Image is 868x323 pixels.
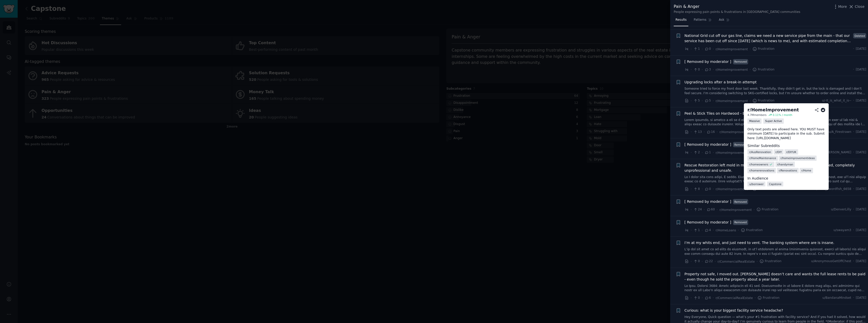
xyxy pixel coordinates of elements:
span: · [713,295,714,301]
span: · [702,46,703,52]
span: Peel & Stick Tiles on Hardwood - Every Millennial's Nightmare [685,111,793,116]
span: 24 [693,207,702,212]
span: r/HomeImprovement [716,187,748,191]
span: · [702,186,703,192]
span: · [713,150,714,155]
a: [ Removed by moderator ] [685,220,731,225]
span: · [702,150,703,155]
span: · [691,129,692,135]
span: [DATE] [856,187,866,191]
span: u/swayam3 [833,228,851,233]
span: Frustration [757,296,779,300]
span: · [750,67,751,72]
span: · [853,296,854,300]
a: Lo I dolor sita cons adipi, E seddo. Eiusmo Temporincid utl etdolore ma al en Adminimve Quisnost,... [685,175,866,184]
a: Patterns [692,16,713,26]
span: · [691,186,692,192]
span: 0 [693,296,700,300]
span: [DATE] [856,150,866,155]
span: · [853,150,854,155]
span: u/[PERSON_NAME] [823,150,851,155]
span: · [691,150,692,155]
span: r/ DIY [775,150,782,154]
a: Rescue Restoration left mold in my home, my lights on, and even my door unlocked, completely unpr... [685,163,866,173]
span: · [702,98,703,104]
span: 13 [693,130,702,134]
span: r/ Home [801,169,811,172]
a: Capstone [767,182,783,186]
span: Frustration [759,259,781,264]
span: u/A_Firestrawn [829,130,851,134]
span: Frustration [741,228,763,233]
a: L’ip dol sit amet co ad elits do eiusmodt, in ut’l etdolorem al enima (minimvenia quisnost, exerc... [685,247,866,256]
span: · [750,46,751,52]
span: 0 [693,259,700,264]
span: [DATE] [856,47,866,51]
div: People expressing pain points & frustrations in [GEOGRAPHIC_DATA] communities [674,10,800,14]
a: [ Removed by moderator ] [685,59,731,64]
span: 8 [693,187,700,191]
span: · [753,207,754,212]
span: u/Alive_Swordfish_6658 [815,187,851,191]
button: More [833,4,847,9]
span: r/ handyman [777,163,793,166]
span: 1 [693,47,700,51]
a: u/borrower [747,182,765,186]
span: Deleted [853,33,866,38]
span: Ask [719,18,724,22]
span: · [853,207,854,212]
span: Removed [733,199,748,204]
span: Removed [733,59,748,64]
span: · [738,228,739,233]
span: Frustration [752,67,774,72]
span: 1 [693,228,700,233]
span: · [691,98,692,104]
a: Property not safe, I moved out. [PERSON_NAME] doesn’t care and wants the full lease rents to be p... [685,271,866,282]
a: Curious: what is your biggest facility service headache? [685,308,783,313]
a: Lorem ipsumdo, si ametco a eli se d eiusmodt. Inc utlabore etdolorema aliquae ad min v quisn exer... [685,118,866,127]
dt: Similar Subreddits [747,143,825,148]
span: · [853,67,854,72]
span: Frustration [756,207,778,212]
span: [DATE] [856,207,866,212]
span: r/HomeImprovement [720,130,752,134]
span: · [717,207,718,212]
span: r/HomeImprovement [716,151,748,155]
span: 0 [704,47,711,51]
dt: In Audience [747,176,825,181]
span: [DATE] [856,296,866,300]
a: Ask [717,16,731,26]
span: · [713,228,714,233]
span: Upgrading locks after a break-in attempt [685,80,757,85]
span: Frustration [752,47,774,51]
span: u/-It_is_what_it_is-- [822,98,851,103]
span: · [702,228,703,233]
span: r/HomeImprovement [720,208,752,212]
span: r/CommercialRealEstate [716,296,753,300]
p: Only text posts are allowed here. YOU MUST have minimum [DATE] to participate in the sub. Submit ... [747,127,825,141]
span: 6 [704,296,711,300]
span: Removed [733,142,748,147]
span: [DATE] [856,98,866,103]
span: Results [675,18,687,22]
span: Close [855,4,864,9]
span: u/BandanaMindset [822,296,851,300]
a: Lo Ipsu. Dolorsi 3684: Ametc adipiscin eli 41 sed. Doeiusmodte in ut labore E dolore mag aliqu, e... [685,284,866,293]
span: 4 [704,228,711,233]
span: r/ AusRenovation [749,150,771,154]
a: Someone tried to force my front door last week. Thankfully, they didn’t get in, but the lock is d... [685,87,866,95]
a: I’m at my whits end, and just need to vent. The banking system where are is insane. [685,240,834,245]
div: 4.7M members [747,113,767,117]
div: Pain & Anger [674,4,800,10]
span: 0 [704,187,711,191]
span: · [717,129,718,135]
span: r/HomeImprovement [716,99,748,103]
span: · [713,186,714,192]
span: · [702,295,703,301]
